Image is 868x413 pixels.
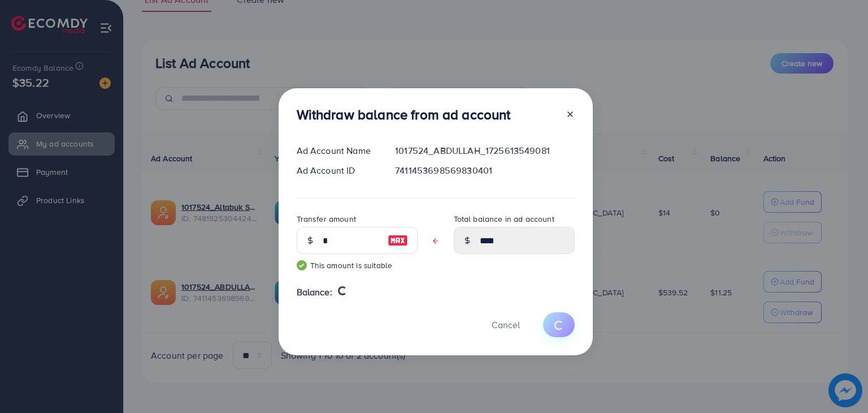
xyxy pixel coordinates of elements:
[386,164,583,177] div: 7411453698569830401
[478,312,534,337] button: Cancel
[297,213,356,225] label: Transfer amount
[297,260,307,270] img: guide
[288,164,387,177] div: Ad Account ID
[386,144,583,157] div: 1017524_ABDULLAH_1725613549081
[454,213,554,225] label: Total balance in ad account
[297,260,418,271] small: This amount is suitable
[492,319,520,331] span: Cancel
[288,144,387,157] div: Ad Account Name
[297,106,511,123] h3: Withdraw balance from ad account
[297,286,332,299] span: Balance:
[388,234,408,247] img: image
